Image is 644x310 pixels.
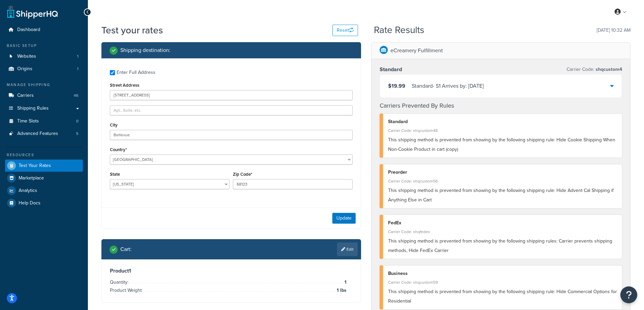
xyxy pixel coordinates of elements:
span: shqcustom4 [594,66,622,73]
span: Quantity: [110,279,130,286]
h1: Test your rates [101,24,163,37]
div: Standard - S1 Arrives by: [DATE] [412,81,484,91]
div: Carrier Code: shqcustom59 [388,278,617,287]
li: Origins [5,63,83,75]
a: Shipping Rules [5,102,83,115]
h2: Rate Results [374,25,424,35]
div: Business [388,269,617,278]
p: Carrier Code: [567,65,622,74]
span: This shipping method is prevented from showing by the following shipping rule: Hide Commercial Op... [388,288,617,305]
li: Websites [5,50,83,63]
label: State [110,172,120,177]
h2: Shipping destination : [120,47,170,53]
div: Basic Setup [5,43,83,49]
div: Preorder [388,168,617,177]
span: Product Weight: [110,287,144,294]
div: Manage Shipping [5,82,83,88]
span: 1 [77,54,78,59]
span: 1 lbs [335,286,347,294]
label: Street Address [110,83,139,88]
h3: Standard [380,66,402,73]
a: Dashboard [5,24,83,36]
a: Time Slots0 [5,115,83,128]
label: Zip Code* [233,172,252,177]
p: eCreamery Fulfillment [390,46,443,55]
div: Carrier Code: shqcustom48 [388,126,617,135]
span: 5 [76,131,78,137]
a: Carriers46 [5,89,83,102]
li: Carriers [5,89,83,102]
input: Apt., Suite, etc. [110,105,353,115]
input: Enter Full Address [110,70,115,75]
h4: Carriers Prevented By Rules [380,101,622,110]
span: Time Slots [17,118,39,124]
div: Carrier Code: shqcustom56 [388,176,617,186]
span: 46 [74,93,78,98]
span: This shipping method is prevented from showing by the following shipping rule: Hide Cookie Shippi... [388,136,615,153]
a: Marketplace [5,172,83,184]
span: Shipping Rules [17,106,49,111]
span: This shipping method is prevented from showing by the following shipping rule: Hide Advent Cal Sh... [388,187,614,203]
p: [DATE] 10:32 AM [597,26,630,35]
a: Help Docs [5,197,83,209]
span: Test Your Rates [19,163,51,169]
a: Websites1 [5,50,83,63]
span: Dashboard [17,27,40,33]
a: Analytics [5,185,83,197]
span: Analytics [19,188,37,194]
span: Marketplace [19,175,44,181]
span: This shipping method is prevented from showing by the following shipping rules: Carrier prevents ... [388,237,612,254]
button: Update [332,213,356,224]
span: 1 [77,66,78,72]
h2: Cart : [120,246,132,252]
li: Time Slots [5,115,83,128]
span: Websites [17,54,36,59]
h3: Product 1 [110,267,353,274]
span: Carriers [17,93,34,98]
a: Edit [337,243,358,256]
li: Advanced Features [5,128,83,140]
span: 0 [76,118,78,124]
div: Standard [388,117,617,126]
span: $19.99 [388,82,405,90]
label: Country* [110,147,127,152]
span: Help Docs [19,200,41,206]
span: 1 [343,278,347,286]
div: Resources [5,152,83,158]
a: Origins1 [5,63,83,75]
div: Carrier Code: shqfedex [388,227,617,236]
div: FedEx [388,218,617,228]
button: Open Resource Center [620,286,637,303]
label: City [110,122,118,128]
div: Enter Full Address [117,68,156,77]
span: Origins [17,66,32,72]
a: Test Your Rates [5,160,83,172]
span: Advanced Features [17,131,58,137]
a: Advanced Features5 [5,128,83,140]
button: Reset [332,25,358,36]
